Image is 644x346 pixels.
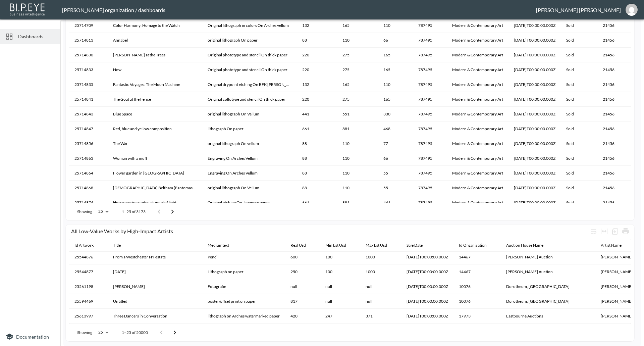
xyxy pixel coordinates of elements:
th: The Goat at the Fence [108,92,202,107]
th: Original drypoint etching On BFK Rives vellum [202,77,297,92]
th: 25714841 [69,92,108,107]
th: 25613997 [69,309,108,324]
th: 55 [378,166,413,181]
th: Horse passing under a tunnel of light [108,195,202,210]
th: 275 [337,62,378,77]
th: 25714813 [69,33,108,48]
th: 787495 [413,136,447,151]
th: 165 [337,77,378,92]
a: Documentation [5,333,55,341]
th: 14467 [453,264,501,279]
th: Engraving On Arches Vellum [202,151,297,166]
div: Print [620,226,631,237]
th: 66 [378,33,413,48]
th: 787495 [413,48,447,62]
th: 441 [378,195,413,210]
th: 2025-01-07T00:00:00.000Z [508,195,561,210]
th: 165 [337,18,378,33]
th: 2025-01-07T00:00:00.000Z [508,151,561,166]
span: Auction House Name [506,241,552,249]
th: Modern & Contemporary Art [447,107,508,121]
th: original lithograph On vellum [202,136,297,151]
th: 787495 [413,33,447,48]
th: 25714864 [69,166,108,181]
th: Sold [561,166,597,181]
div: Number of rows selected for download: 50000 [609,226,620,237]
th: 661 [297,195,337,210]
th: 55 [378,181,413,195]
th: 165 [378,62,413,77]
th: 247 [320,309,360,324]
th: Color Harmony: Homage to the Watch [108,18,202,33]
th: Modern & Contemporary Art [447,62,508,77]
th: Modern & Contemporary Art [447,77,508,92]
th: Modern & Contemporary Art [447,136,508,151]
th: Sold [561,195,597,210]
th: 787495 [413,181,447,195]
th: 110 [378,18,413,33]
th: Sold [561,92,597,107]
th: Red, blue and yellow composition [108,121,202,136]
th: Original phototype and stencil On thick paper [202,48,297,62]
th: 600 [285,250,320,264]
th: Three Dancers in Conversation [108,309,202,324]
span: Dashboards [18,33,55,40]
span: Real Usd [290,241,315,249]
th: 25714847 [69,121,108,136]
th: 787495 [413,77,447,92]
div: Wrap text [588,226,599,237]
th: Original collotype and stencil On thick paper [202,92,297,107]
th: 110 [337,33,378,48]
th: 2025-01-07T00:00:00.000Z [508,77,561,92]
th: 110 [337,166,378,181]
th: Modern & Contemporary Art [447,48,508,62]
th: Original phototype and stencil On thick paper [202,62,297,77]
span: Min Est Usd [325,241,355,249]
th: 330 [378,107,413,121]
th: Engraving On Arches Vellum [202,166,297,181]
th: original lithograph On Vellum [202,107,297,121]
th: null [360,294,401,309]
th: From a Westchester NY estate [108,250,202,264]
th: 2025-01-07T00:00:00.000Z [508,18,561,33]
th: 787495 [413,62,447,77]
th: Sold [561,136,597,151]
th: 1000 [360,264,401,279]
th: 275 [337,48,378,62]
th: 2025-01-07T00:00:00.000Z [508,62,561,77]
th: 787495 [413,195,447,210]
th: Jacqueline at the Trees [108,48,202,62]
th: Lithograph on paper [202,264,285,279]
th: 25594469 [69,294,108,309]
th: 165 [378,92,413,107]
th: 468 [378,121,413,136]
th: Modern & Contemporary Art [447,18,508,33]
th: 881 [337,121,378,136]
th: 787495 [413,18,447,33]
img: bipeye-logo [8,2,47,17]
span: Id Organization [459,241,495,249]
th: 165 [378,48,413,62]
th: 110 [337,151,378,166]
th: Modern & Contemporary Art [447,151,508,166]
th: 220 [297,62,337,77]
th: Lady Beltham (Fantomas series) [108,181,202,195]
th: Modern & Contemporary Art [447,121,508,136]
th: 25714835 [69,77,108,92]
th: 132 [297,18,337,33]
th: 100 [320,250,360,264]
span: Id Artwork [74,241,102,249]
th: 10076 [453,279,501,294]
th: 25561198 [69,279,108,294]
th: Eastbourne Auctions [501,309,595,324]
div: Id Organization [459,241,487,249]
th: 25714868 [69,181,108,195]
img: d3b79b7ae7d6876b06158c93d1632626 [626,4,638,16]
th: lithograph On paper [202,121,297,136]
th: 551 [337,107,378,121]
th: Clarke Auction [501,264,595,279]
th: 787495 [413,166,447,181]
th: New Year's Eve [108,264,202,279]
th: Blue Space [108,107,202,121]
th: 220 [297,92,337,107]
